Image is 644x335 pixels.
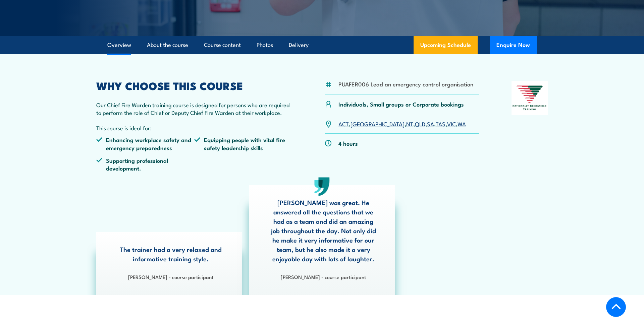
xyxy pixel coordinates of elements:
button: Enquire Now [490,36,537,54]
a: SA [427,120,434,128]
a: VIC [447,120,456,128]
a: TAS [436,120,445,128]
a: QLD [415,120,425,128]
a: NT [406,120,413,128]
p: , , , , , , , [338,120,466,128]
li: Supporting professional development. [96,156,194,172]
img: Nationally Recognised Training logo. [512,81,548,115]
strong: [PERSON_NAME] - course participant [128,273,213,280]
p: Individuals, Small groups or Corporate bookings [338,100,464,108]
li: Enhancing workplace safety and emergency preparedness [96,136,194,151]
strong: [PERSON_NAME] - course participant [281,273,366,280]
p: 4 hours [338,139,358,147]
p: [PERSON_NAME] was great. He answered all the questions that we had as a team and did an amazing j... [269,198,378,263]
a: Course content [204,36,241,54]
p: This course is ideal for: [96,124,292,132]
a: About the course [147,36,188,54]
h2: WHY CHOOSE THIS COURSE [96,81,292,90]
p: The trainer had a very relaxed and informative training style. [116,245,225,263]
li: PUAFER006 Lead an emergency control organisation [338,80,473,88]
a: Photos [257,36,273,54]
p: Our Chief Fire Warden training course is designed for persons who are required to perform the rol... [96,101,292,117]
a: Overview [107,36,131,54]
a: Delivery [289,36,309,54]
a: WA [458,120,466,128]
li: Equipping people with vital fire safety leadership skills [194,136,292,151]
a: ACT [338,120,349,128]
a: [GEOGRAPHIC_DATA] [351,120,405,128]
a: Upcoming Schedule [414,36,478,54]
